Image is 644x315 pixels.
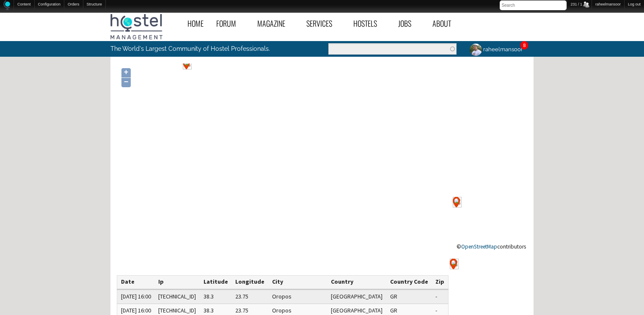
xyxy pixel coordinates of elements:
a: Forum [210,14,251,33]
th: City [268,275,328,290]
div: © contributors [457,244,526,249]
a: raheelmansoor [463,41,528,58]
a: Magazine [251,14,300,33]
th: Country [328,275,387,290]
a: Home [181,14,210,33]
th: Zip [432,275,449,290]
td: 23.75 [232,290,269,304]
th: Date [117,275,155,290]
p: The World's Largest Community of Hostel Professionals. [110,41,287,56]
th: Longitude [232,275,269,290]
td: - [432,290,449,304]
a: 8 [523,42,526,48]
th: Country Code [386,275,432,290]
a: Jobs [392,14,426,33]
a: + [121,68,131,77]
td: [GEOGRAPHIC_DATA] [328,290,387,304]
input: Enter the terms you wish to search for. [328,43,457,55]
img: raheelmansoor's picture [468,42,483,57]
th: Latitude [200,275,232,290]
a: − [121,78,131,87]
td: GR [386,290,432,304]
img: Hostel Management Home [110,14,162,39]
img: Home [3,0,10,10]
a: Hostels [347,14,392,33]
td: [TECHNICAL_ID] [155,290,200,304]
a: Services [300,14,347,33]
th: Ip [155,275,200,290]
td: [DATE] 16:00 [117,290,155,304]
td: Oropos [268,290,328,304]
a: OpenStreetMap [461,243,497,250]
td: 38.3 [200,290,232,304]
input: Search [500,0,567,10]
a: About [426,14,466,33]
